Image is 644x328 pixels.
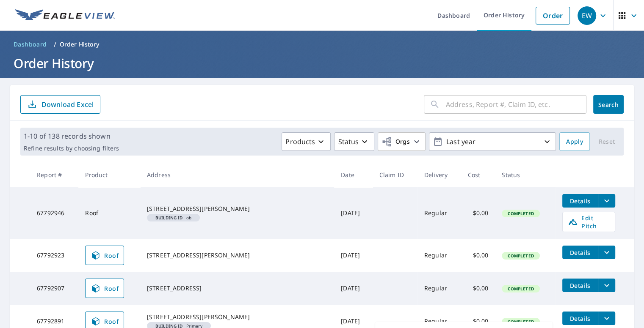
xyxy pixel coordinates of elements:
[461,162,495,187] th: Cost
[461,272,495,305] td: $0.00
[562,194,598,208] button: detailsBtn-67792946
[334,272,373,305] td: [DATE]
[417,239,461,272] td: Regular
[562,212,615,232] a: Edit Pitch
[378,132,426,151] button: Orgs
[282,132,331,151] button: Products
[147,284,327,292] div: [STREET_ADDRESS]
[78,162,140,187] th: Product
[147,205,327,213] div: [STREET_ADDRESS][PERSON_NAME]
[562,246,598,259] button: detailsBtn-67792923
[140,162,334,187] th: Address
[30,162,78,187] th: Report #
[150,216,196,220] span: ob
[60,40,100,49] p: Order History
[598,312,615,325] button: filesDropdownBtn-67792891
[30,272,78,305] td: 67792907
[150,324,207,328] span: Primary
[91,316,119,326] span: Roof
[54,39,56,49] li: /
[334,162,373,187] th: Date
[443,134,542,149] p: Last year
[14,40,47,49] span: Dashboard
[567,249,593,257] span: Details
[593,95,624,114] button: Search
[598,246,615,259] button: filesDropdownBtn-67792923
[285,137,315,147] p: Products
[381,137,410,147] span: Orgs
[147,313,327,321] div: [STREET_ADDRESS][PERSON_NAME]
[503,253,539,259] span: Completed
[417,162,461,187] th: Delivery
[562,279,598,292] button: detailsBtn-67792907
[503,210,539,216] span: Completed
[566,137,583,147] span: Apply
[91,250,119,260] span: Roof
[598,279,615,292] button: filesDropdownBtn-67792907
[30,187,78,239] td: 67792946
[20,95,100,114] button: Download Excel
[568,214,610,230] span: Edit Pitch
[567,197,593,205] span: Details
[559,132,590,151] button: Apply
[461,239,495,272] td: $0.00
[338,137,359,147] p: Status
[147,251,327,260] div: [STREET_ADDRESS][PERSON_NAME]
[85,246,124,265] a: Roof
[373,162,417,187] th: Claim ID
[417,187,461,239] td: Regular
[503,286,539,292] span: Completed
[567,282,593,290] span: Details
[578,6,596,25] div: EW
[446,93,586,116] input: Address, Report #, Claim ID, etc.
[30,239,78,272] td: 67792923
[15,9,115,22] img: EV Logo
[334,239,373,272] td: [DATE]
[598,194,615,208] button: filesDropdownBtn-67792946
[536,7,570,25] a: Order
[85,279,124,298] a: Roof
[155,324,183,328] em: Building ID
[334,132,374,151] button: Status
[78,187,140,239] td: Roof
[461,187,495,239] td: $0.00
[155,216,183,220] em: Building ID
[24,145,119,152] p: Refine results by choosing filters
[10,38,50,51] a: Dashboard
[41,100,94,109] p: Download Excel
[417,272,461,305] td: Regular
[429,132,556,151] button: Last year
[10,55,634,72] h1: Order History
[562,312,598,325] button: detailsBtn-67792891
[334,187,373,239] td: [DATE]
[91,283,119,293] span: Roof
[600,101,617,109] span: Search
[567,314,593,323] span: Details
[495,162,556,187] th: Status
[10,38,634,51] nav: breadcrumb
[503,319,539,325] span: Completed
[24,131,119,141] p: 1-10 of 138 records shown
